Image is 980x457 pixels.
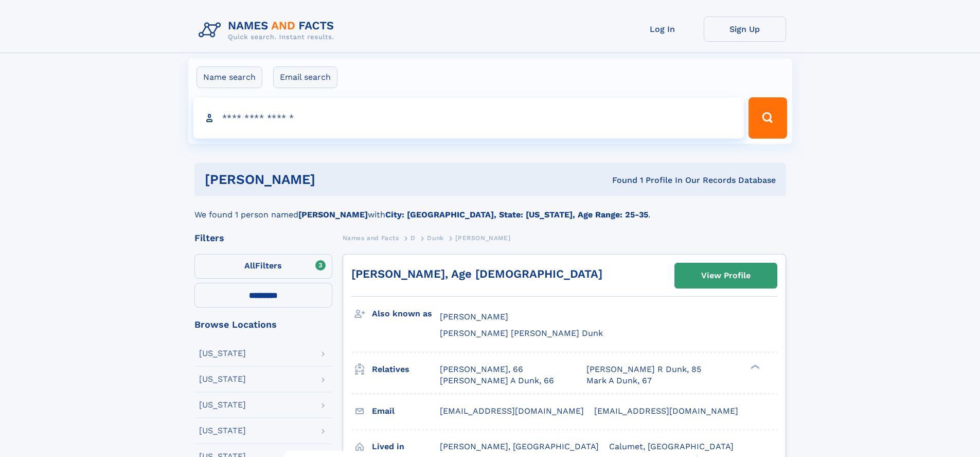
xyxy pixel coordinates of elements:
[298,210,368,219] b: [PERSON_NAME]
[273,66,337,88] label: Email search
[194,196,786,221] div: We found 1 person named with .
[440,312,508,321] span: [PERSON_NAME]
[199,375,246,383] div: [US_STATE]
[440,375,554,386] a: [PERSON_NAME] A Dunk, 66
[427,231,443,244] a: Dunk
[440,406,584,416] span: [EMAIL_ADDRESS][DOMAIN_NAME]
[704,16,786,42] a: Sign Up
[440,442,599,451] span: [PERSON_NAME], [GEOGRAPHIC_DATA]
[701,264,751,287] div: View Profile
[586,364,701,375] a: [PERSON_NAME] R Dunk, 85
[197,66,262,88] label: Name search
[372,402,440,420] h3: Email
[372,438,440,455] h3: Lived in
[464,175,776,186] div: Found 1 Profile In Our Records Database
[440,364,523,375] a: [PERSON_NAME], 66
[427,234,443,242] span: Dunk
[194,233,332,243] div: Filters
[411,234,416,242] span: D
[244,261,255,270] span: All
[621,16,704,42] a: Log In
[372,361,440,378] h3: Relatives
[411,231,416,244] a: D
[675,263,777,288] a: View Profile
[372,305,440,323] h3: Also known as
[440,328,603,338] span: [PERSON_NAME] [PERSON_NAME] Dunk
[749,97,787,139] button: Search Button
[748,363,760,370] div: ❯
[586,375,652,386] a: Mark A Dunk, 67
[609,442,734,451] span: Calumet, [GEOGRAPHIC_DATA]
[194,254,332,279] label: Filters
[194,16,343,44] img: Logo Names and Facts
[199,401,246,409] div: [US_STATE]
[194,320,332,329] div: Browse Locations
[455,234,510,242] span: [PERSON_NAME]
[594,406,738,416] span: [EMAIL_ADDRESS][DOMAIN_NAME]
[199,349,246,358] div: [US_STATE]
[351,267,602,280] a: [PERSON_NAME], Age [DEMOGRAPHIC_DATA]
[193,97,744,139] input: search input
[343,231,399,244] a: Names and Facts
[199,427,246,435] div: [US_STATE]
[385,210,648,219] b: City: [GEOGRAPHIC_DATA], State: [US_STATE], Age Range: 25-35
[205,173,464,186] h1: [PERSON_NAME]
